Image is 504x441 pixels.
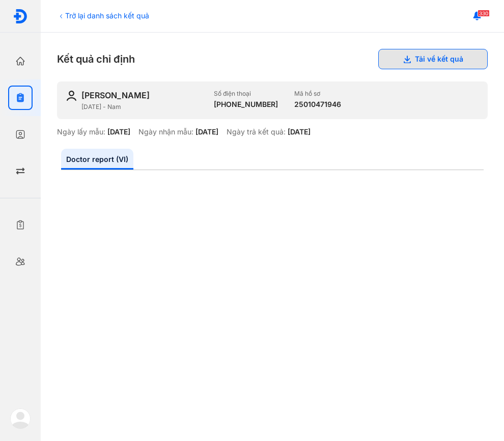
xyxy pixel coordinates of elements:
div: [DATE] - Nam [81,103,206,111]
div: [DATE] [288,127,311,136]
div: 25010471946 [294,100,341,109]
div: Kết quả chỉ định [57,49,488,69]
img: user-icon [65,90,77,102]
img: logo [13,9,28,24]
div: [DATE] [195,127,218,136]
img: logo [10,408,31,429]
div: [DATE] [107,127,130,136]
a: Doctor report (VI) [61,149,133,170]
div: Ngày nhận mẫu: [138,127,193,136]
div: Ngày trả kết quả: [227,127,286,136]
div: Mã hồ sơ [294,90,341,98]
div: Trở lại danh sách kết quả [57,10,149,21]
div: [PHONE_NUMBER] [214,100,278,109]
div: Ngày lấy mẫu: [57,127,105,136]
div: [PERSON_NAME] [81,90,150,101]
button: Tải về kết quả [378,49,488,69]
span: 330 [478,10,490,17]
div: Số điện thoại [214,90,278,98]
